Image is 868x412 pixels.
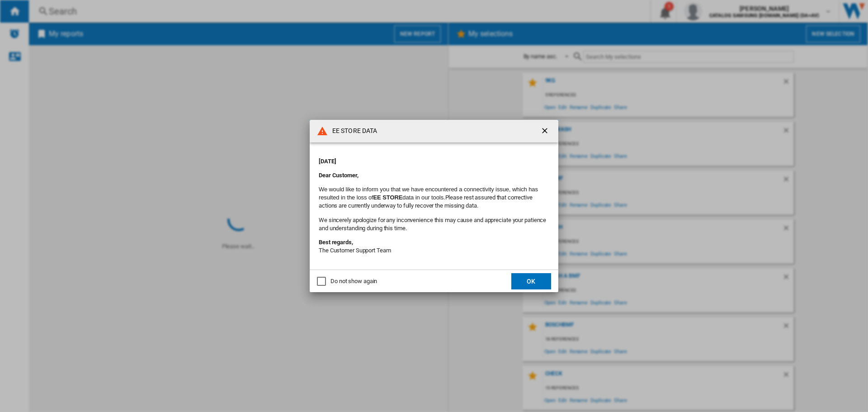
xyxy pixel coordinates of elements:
[537,122,555,140] button: getI18NText('BUTTONS.CLOSE_DIALOG')
[511,273,551,289] button: OK
[319,185,549,210] p: Please rest assured that corrective actions are currently underway to fully recover the missing d...
[319,216,549,232] p: We sincerely apologize for any inconvenience this may cause and appreciate your patience and unde...
[319,172,359,179] strong: Dear Customer,
[540,126,551,137] ng-md-icon: getI18NText('BUTTONS.CLOSE_DIALOG')
[402,194,445,201] font: data in our tools.
[330,277,377,285] div: Do not show again
[319,186,538,201] font: We would like to inform you that we have encountered a connectivity issue, which has resulted in ...
[328,127,377,136] h4: EE STORE DATA
[319,158,336,165] strong: [DATE]
[319,239,353,246] strong: Best regards,
[317,277,377,286] md-checkbox: Do not show again
[319,238,549,255] p: The Customer Support Team
[373,194,403,201] b: EE STORE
